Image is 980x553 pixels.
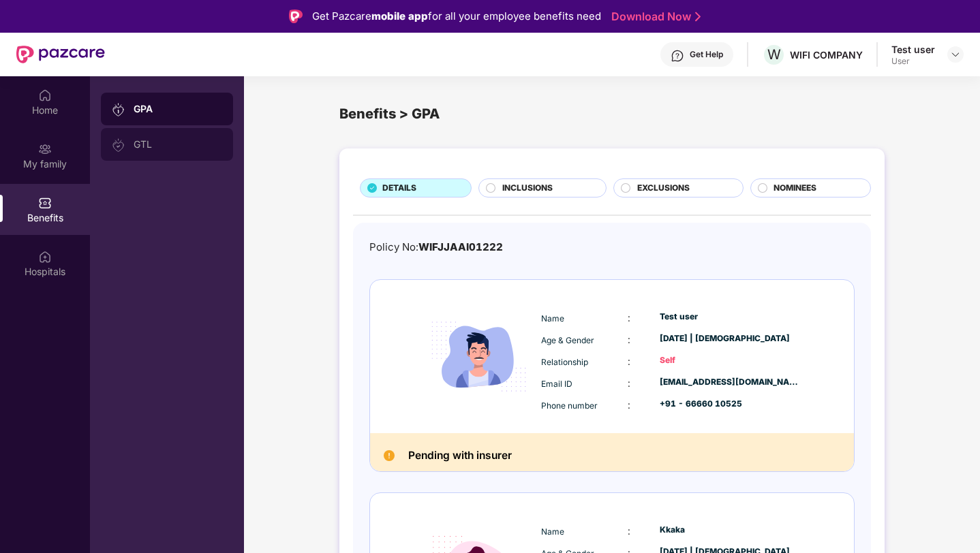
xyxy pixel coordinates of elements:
[660,398,800,411] div: +91 - 66660 10525
[38,89,52,102] img: svg+xml;base64,PHN2ZyBpZD0iSG9tZSIgeG1sbnM9Imh0dHA6Ly93d3cudzMub3JnLzIwMDAvc3ZnIiB3aWR0aD0iMjAiIG...
[637,182,690,195] span: EXCLUSIONS
[38,196,52,210] img: svg+xml;base64,PHN2ZyBpZD0iQmVuZWZpdHMiIHhtbG5zPSJodHRwOi8vd3d3LnczLm9yZy8yMDAwL3N2ZyIgd2lkdGg9Ij...
[628,399,630,411] span: :
[628,334,630,345] span: :
[384,450,395,461] img: Pending
[891,56,935,67] div: User
[339,104,885,125] div: Benefits > GPA
[767,46,781,63] span: W
[502,182,553,195] span: INCLUSIONS
[660,376,800,389] div: [EMAIL_ADDRESS][DOMAIN_NAME]
[38,142,52,156] img: svg+xml;base64,PHN2ZyB3aWR0aD0iMjAiIGhlaWdodD0iMjAiIHZpZXdCb3g9IjAgMCAyMCAyMCIgZmlsbD0ibm9uZSIgeG...
[112,138,125,152] img: svg+xml;base64,PHN2ZyB3aWR0aD0iMjAiIGhlaWdodD0iMjAiIHZpZXdCb3g9IjAgMCAyMCAyMCIgZmlsbD0ibm9uZSIgeG...
[541,526,564,537] span: Name
[541,357,588,367] span: Relationship
[541,400,598,411] span: Phone number
[790,48,863,61] div: WIFI COMPANY
[38,250,52,264] img: svg+xml;base64,PHN2ZyBpZD0iSG9zcGl0YWxzIiB4bWxucz0iaHR0cDovL3d3dy53My5vcmcvMjAwMC9zdmciIHdpZHRoPS...
[541,335,594,345] span: Age & Gender
[891,43,935,56] div: Test user
[382,182,416,195] span: DETAILS
[541,313,564,323] span: Name
[16,46,105,63] img: New Pazcare Logo
[408,447,512,465] h2: Pending with insurer
[420,298,538,415] img: icon
[371,10,428,22] strong: mobile app
[690,49,723,60] div: Get Help
[628,312,630,323] span: :
[418,240,503,253] span: WIFJJAAI01222
[660,354,800,367] div: Self
[312,8,601,25] div: Get Pazcare for all your employee benefits need
[611,10,696,24] a: Download Now
[541,379,572,389] span: Email ID
[660,311,800,323] div: Test user
[134,139,222,150] div: GTL
[112,103,125,116] img: svg+xml;base64,PHN2ZyB3aWR0aD0iMjAiIGhlaWdodD0iMjAiIHZpZXdCb3g9IjAgMCAyMCAyMCIgZmlsbD0ibm9uZSIgeG...
[628,377,630,389] span: :
[628,525,630,537] span: :
[660,332,800,345] div: [DATE] | [DEMOGRAPHIC_DATA]
[950,49,961,60] img: svg+xml;base64,PHN2ZyBpZD0iRHJvcGRvd24tMzJ4MzIiIHhtbG5zPSJodHRwOi8vd3d3LnczLm9yZy8yMDAwL3N2ZyIgd2...
[774,182,816,195] span: NOMINEES
[671,49,684,63] img: svg+xml;base64,PHN2ZyBpZD0iSGVscC0zMngzMiIgeG1sbnM9Imh0dHA6Ly93d3cudzMub3JnLzIwMDAvc3ZnIiB3aWR0aD...
[369,239,503,255] div: Policy No:
[134,102,222,116] div: GPA
[628,355,630,367] span: :
[660,524,800,537] div: Kkaka
[289,10,303,23] img: Logo
[695,10,701,24] img: Stroke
